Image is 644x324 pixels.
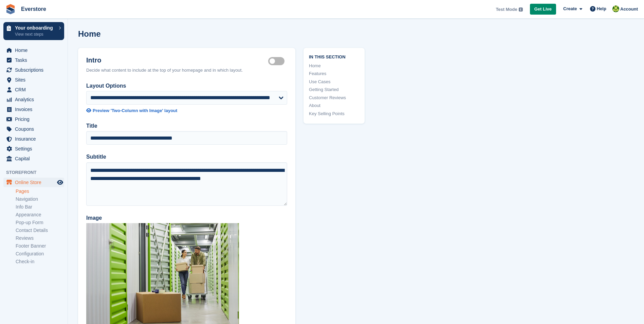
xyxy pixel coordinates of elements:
span: Online Store [15,178,56,187]
div: Preview 'Two-Column with Image' layout [93,107,177,114]
span: Settings [15,144,56,154]
a: Preview 'Two-Column with Image' layout [86,107,287,114]
a: About [309,102,359,109]
span: Insurance [15,134,56,144]
span: Subscriptions [15,65,56,75]
div: Decide what content to include at the top of your homepage and in which layout. [86,67,287,74]
a: Getting Started [309,86,359,93]
h2: Intro [86,56,268,64]
span: Create [563,5,577,12]
a: menu [3,46,64,55]
a: menu [3,105,64,114]
span: Help [597,5,606,12]
a: Footer Banner [16,243,64,249]
a: menu [3,124,64,134]
a: menu [3,134,64,144]
span: Get Live [534,6,552,13]
a: Everstore [18,3,49,15]
a: Preview store [56,178,64,186]
p: Your onboarding [15,25,55,30]
label: Layout Options [86,82,287,90]
a: Check-in [16,258,64,265]
a: Customer Reviews [309,94,359,101]
a: menu [3,75,64,85]
img: icon-info-grey-7440780725fd019a000dd9b08b2336e03edf1995a4989e88bcd33f0948082b44.svg [519,7,523,12]
a: menu [3,95,64,104]
img: stora-icon-8386f47178a22dfd0bd8f6a31ec36ba5ce8667c1dd55bd0f319d3a0aa187defe.svg [5,4,16,14]
h1: Home [78,29,101,38]
a: menu [3,154,64,163]
span: Analytics [15,95,56,104]
a: Appearance [16,212,64,218]
label: Image [86,214,287,222]
a: menu [3,55,64,65]
a: Get Live [530,4,556,15]
a: Home [309,62,359,69]
a: Reviews [16,235,64,241]
a: Pages [16,188,64,195]
a: Key Selling Points [309,110,359,117]
a: Info Bar [16,204,64,210]
span: Account [620,6,638,13]
a: menu [3,114,64,124]
span: Test Mode [496,6,517,13]
span: Invoices [15,105,56,114]
span: Coupons [15,124,56,134]
a: menu [3,144,64,154]
span: Storefront [6,169,68,176]
span: Pricing [15,114,56,124]
img: Will Dodgson [612,5,619,12]
span: Home [15,46,56,55]
a: menu [3,65,64,75]
label: Title [86,122,287,130]
span: In this section [309,53,359,60]
label: Hero section active [268,61,287,62]
a: Features [309,70,359,77]
a: menu [3,85,64,94]
span: Sites [15,75,56,85]
span: CRM [15,85,56,94]
span: Tasks [15,55,56,65]
a: Navigation [16,196,64,202]
span: Capital [15,154,56,163]
label: Subtitle [86,153,287,161]
a: Use Cases [309,78,359,85]
a: menu [3,178,64,187]
a: Configuration [16,251,64,257]
p: View next steps [15,31,55,37]
a: Contact Details [16,227,64,234]
a: Pop-up Form [16,219,64,226]
a: Your onboarding View next steps [3,22,64,40]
